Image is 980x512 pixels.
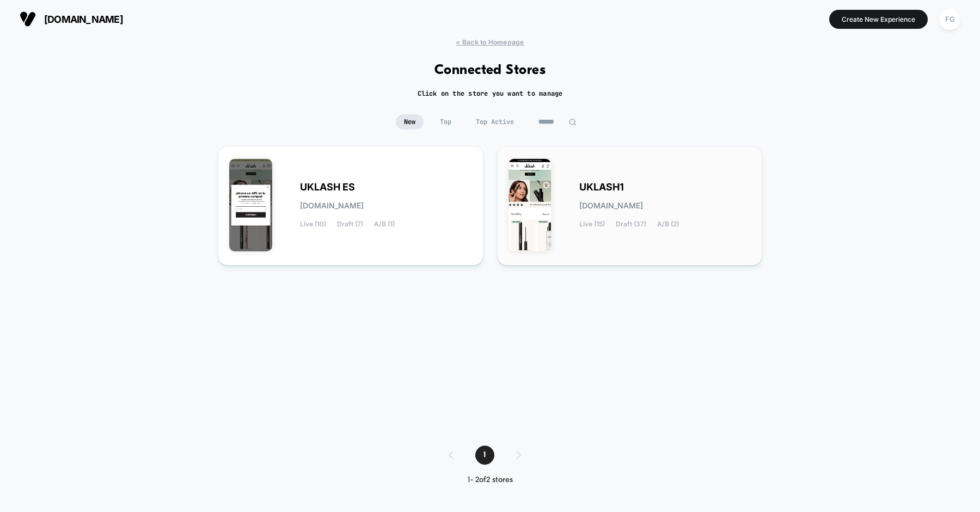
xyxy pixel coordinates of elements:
span: [DOMAIN_NAME] [300,202,364,209]
div: 1 - 2 of 2 stores [438,476,543,485]
span: Top [432,114,460,129]
div: FG [939,9,960,30]
img: edit [568,118,577,126]
span: Top Active [468,114,522,129]
h2: Click on the store you want to manage [418,89,563,98]
button: Create New Experience [829,10,928,29]
span: Draft (7) [337,220,363,228]
img: Visually logo [20,11,36,27]
span: A/B (1) [374,220,395,228]
img: UKLASH1 [509,159,552,251]
span: A/B (2) [657,220,679,228]
button: [DOMAIN_NAME] [16,10,126,28]
span: New [396,114,424,129]
span: UKLASH ES [300,183,355,191]
span: Live (15) [579,220,605,228]
span: < Back to Homepage [456,38,524,46]
span: Draft (37) [616,220,646,228]
span: 1 [475,446,494,465]
span: [DOMAIN_NAME] [44,14,123,25]
img: UKLASH_ES [229,159,272,251]
span: [DOMAIN_NAME] [579,202,643,209]
h1: Connected Stores [434,63,546,78]
span: Live (10) [300,220,326,228]
button: FG [936,8,964,30]
span: UKLASH1 [579,183,624,191]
